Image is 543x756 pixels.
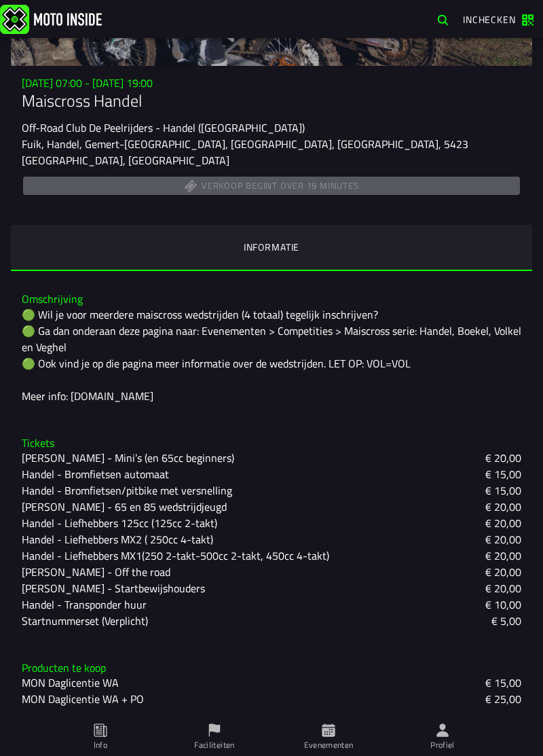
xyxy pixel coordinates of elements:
ion-text: Handel - Transponder huur [22,596,147,613]
ion-text: Handel - Bromfietsen/pitbike met versnelling [22,482,232,499]
ion-text: € 20,00 [485,580,521,596]
ion-text: € 10,00 [485,596,521,613]
ion-text: Handel - Liefhebbers 125cc (125cc 2-takt) [22,515,217,531]
ion-text: [PERSON_NAME] - 65 en 85 wedstrijdjeugd [22,499,227,515]
ion-text: € 15,00 [485,466,521,482]
h3: [DATE] 07:00 - [DATE] 19:00 [22,77,521,90]
ion-label: Profiel [430,739,455,751]
span: € 15,00 [485,674,521,691]
span: Inchecken [463,12,516,26]
ion-text: [PERSON_NAME] - Off the road [22,564,170,580]
ion-text: € 5,00 [491,613,521,629]
ion-text: Handel - Liefhebbers MX2 ( 250cc 4-takt) [22,531,213,547]
ion-label: Evenementen [304,739,354,751]
ion-text: € 20,00 [485,547,521,564]
ion-text: Handel - Bromfietsen automaat [22,466,169,482]
div: 🟢 Wil je voor meerdere maiscross wedstrijden (4 totaal) tegelijk inschrijven? 🟢 Ga dan onderaan d... [22,306,521,404]
ion-text: € 15,00 [485,482,521,499]
h3: Producten te koop [22,662,521,674]
ion-text: Startnummerset (Verplicht) [22,613,148,629]
ion-text: Fuik, Handel, Gemert-[GEOGRAPHIC_DATA], [GEOGRAPHIC_DATA], [GEOGRAPHIC_DATA], 5423 [GEOGRAPHIC_DA... [22,136,468,168]
ion-label: Info [94,739,107,751]
h1: Maiscross Handel [22,90,521,111]
ion-text: Off-Road Club De Peelrijders - Handel ([GEOGRAPHIC_DATA]) [22,120,305,136]
a: Inchecken [456,7,540,31]
ion-text: € 20,00 [485,515,521,531]
h3: Tickets [22,437,521,450]
span: MON Daglicentie WA + PO [22,691,144,707]
span: € 25,00 [485,691,521,707]
ion-text: [PERSON_NAME] - Startbewijshouders [22,580,205,596]
ion-text: € 20,00 [485,564,521,580]
ion-label: Faciliteiten [194,739,234,751]
ion-text: € 20,00 [485,499,521,515]
h3: Omschrijving [22,293,521,306]
ion-text: € 20,00 [485,450,521,466]
ion-text: [PERSON_NAME] - Mini’s (en 65cc beginners) [22,450,234,466]
span: MON Daglicentie WA [22,674,119,691]
ion-text: Handel - Liefhebbers MX1(250 2-takt-500cc 2-takt, 450cc 4-takt) [22,547,329,564]
ion-text: € 20,00 [485,531,521,547]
